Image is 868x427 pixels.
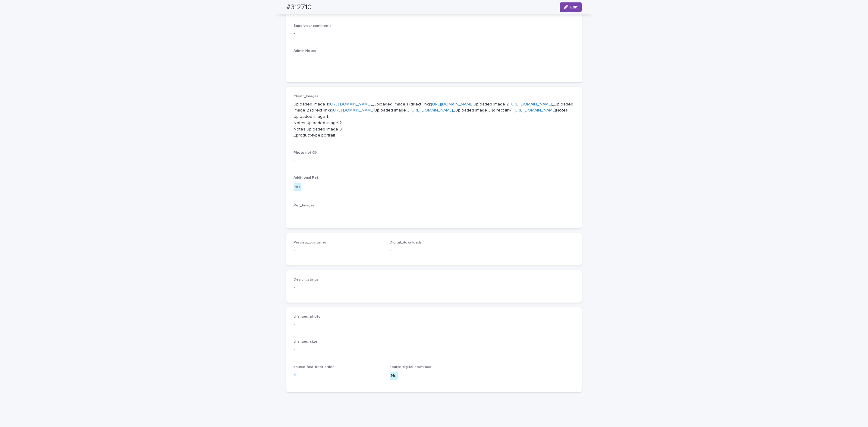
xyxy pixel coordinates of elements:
[294,241,326,244] span: Preview_customer
[294,278,319,281] span: Design_status
[410,108,453,112] a: [URL][DOMAIN_NAME]
[286,3,312,12] h2: #312710
[329,102,371,106] a: [URL][DOMAIN_NAME]
[294,183,301,191] div: no
[294,49,316,53] span: Admin Notes
[294,151,317,155] span: Photo not OK
[294,30,574,37] p: -
[294,60,574,66] p: -
[294,24,332,28] span: Supervisor comments
[390,241,422,244] span: Digital_downloads
[294,340,317,344] span: changes_size
[294,322,574,328] p: -
[560,2,582,12] button: Edit
[294,101,574,139] p: Uploaded image 1: _Uploaded image 1 (direct link): Uploaded image 2: _Uploaded image 2 (direct li...
[294,158,574,164] p: -
[390,372,398,380] div: No
[332,108,374,112] a: [URL][DOMAIN_NAME]
[294,247,382,253] p: -
[294,347,574,353] p: -
[294,315,321,319] span: changes_photo
[294,95,319,98] span: Client_Images
[294,204,315,207] span: Pet_Images
[390,247,479,253] p: -
[510,102,552,106] a: [URL][DOMAIN_NAME]
[294,365,334,369] span: source-fast-track-order
[390,365,431,369] span: source-digital-download
[514,108,556,112] a: [URL][DOMAIN_NAME]
[294,176,318,180] span: Additional Pet
[431,102,473,106] a: [URL][DOMAIN_NAME]
[570,5,578,9] span: Edit
[294,210,574,216] p: -
[294,284,382,290] p: -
